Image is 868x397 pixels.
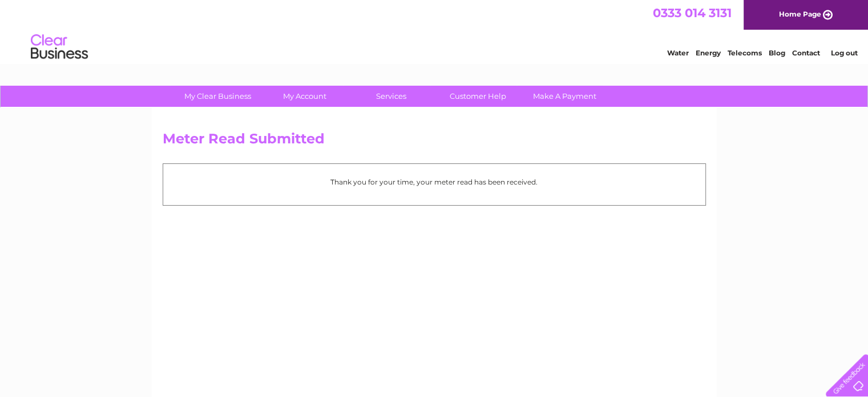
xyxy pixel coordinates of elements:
[163,131,706,153] h2: Meter Read Submitted
[792,49,820,57] a: Contact
[667,49,689,57] a: Water
[344,86,438,107] a: Services
[653,6,732,20] a: 0333 014 3131
[431,86,525,107] a: Customer Help
[728,49,762,57] a: Telecoms
[165,6,704,55] div: Clear Business is a trading name of Verastar Limited (registered in [GEOGRAPHIC_DATA] No. 3667643...
[696,49,721,57] a: Energy
[169,177,700,187] p: Thank you for your time, your meter read has been received.
[830,49,857,57] a: Log out
[769,49,785,57] a: Blog
[171,86,265,107] a: My Clear Business
[518,86,612,107] a: Make A Payment
[257,86,352,107] a: My Account
[30,30,88,65] img: logo.png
